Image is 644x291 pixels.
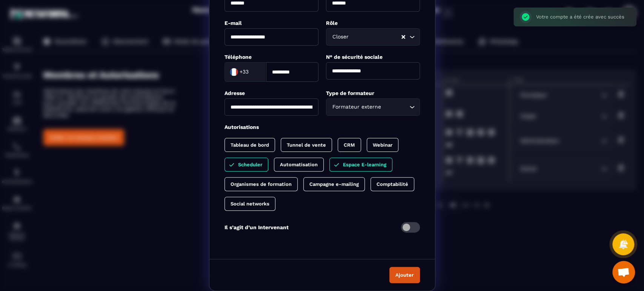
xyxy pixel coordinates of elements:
[231,181,292,187] p: Organismes de formation
[287,142,326,148] p: Tunnel de vente
[231,142,269,148] p: Tableau de bord
[326,20,338,26] label: Rôle
[251,66,258,78] input: Search for option
[224,20,242,26] label: E-mail
[401,34,405,40] button: Clear Selected
[383,103,407,111] input: Search for option
[326,28,420,46] div: Search for option
[326,98,420,116] div: Search for option
[280,162,318,167] p: Automatisation
[224,224,289,230] p: Il s’agit d’un Intervenant
[331,103,383,111] span: Formateur externe
[240,68,249,76] span: +33
[226,64,241,80] img: Country Flag
[373,142,392,148] p: Webinar
[309,181,359,187] p: Campagne e-mailing
[231,201,269,207] p: Social networks
[326,54,383,60] label: N° de sécurité sociale
[331,33,350,41] span: Closer
[389,267,420,283] button: Ajouter
[344,142,355,148] p: CRM
[350,33,401,41] input: Search for option
[326,90,374,96] label: Type de formateur
[238,162,262,167] p: Scheduler
[224,54,252,60] label: Téléphone
[224,90,245,96] label: Adresse
[224,124,259,130] label: Autorisations
[612,261,635,283] a: Ouvrir le chat
[377,181,408,187] p: Comptabilité
[224,62,266,82] div: Search for option
[343,162,386,167] p: Espace E-learning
